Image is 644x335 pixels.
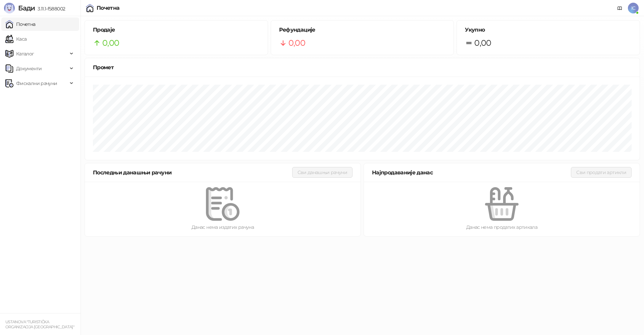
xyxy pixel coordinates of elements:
[474,37,491,49] span: 0,00
[372,168,571,177] div: Најпродаваније данас
[93,168,292,177] div: Последњи данашњи рачуни
[628,3,639,13] span: IC
[288,37,305,49] span: 0,00
[97,5,120,11] div: Почетна
[96,223,350,231] div: Данас нема издатих рачуна
[18,4,35,12] span: Бади
[292,167,353,178] button: Сви данашњи рачуни
[571,167,632,178] button: Сви продати артикли
[16,77,57,90] span: Фискални рачуни
[4,3,15,13] img: Logo
[614,3,625,13] a: Документација
[375,223,629,231] div: Данас нема продатих артикала
[16,47,34,60] span: Каталог
[35,6,65,12] span: 3.11.1-f588002
[93,26,260,34] h5: Продаје
[465,26,632,34] h5: Укупно
[16,62,42,75] span: Документи
[93,63,632,72] div: Промет
[5,32,26,46] a: Каса
[5,320,74,329] small: USTANOVA "TURISTIČKA ORGANIZACIJA [GEOGRAPHIC_DATA]"
[102,37,119,49] span: 0,00
[279,26,446,34] h5: Рефундације
[5,17,36,31] a: Почетна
